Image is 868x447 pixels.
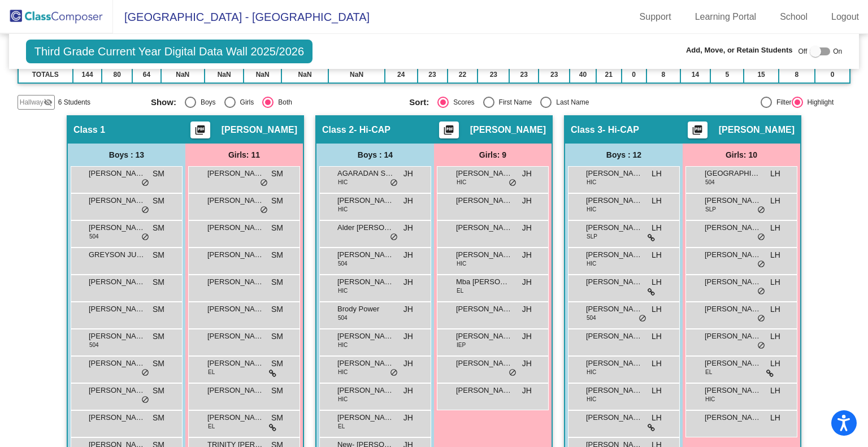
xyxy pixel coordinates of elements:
span: JH [403,249,413,261]
span: SM [153,249,164,261]
span: On [833,46,842,57]
span: [PERSON_NAME] [89,385,145,396]
span: HIC [587,205,596,214]
span: [GEOGRAPHIC_DATA] [705,168,761,179]
mat-icon: visibility_off [44,98,53,107]
span: [PERSON_NAME] [586,168,643,179]
td: 23 [478,66,509,83]
span: LH [652,303,662,315]
span: SM [271,358,283,370]
span: do_not_disturb_alt [509,179,517,188]
span: [PERSON_NAME] [89,168,145,179]
span: do_not_disturb_alt [141,179,149,188]
span: Alder [PERSON_NAME] [337,222,394,233]
span: [PERSON_NAME] [586,385,643,396]
span: [PERSON_NAME] [456,303,513,315]
button: Print Students Details [688,121,708,138]
span: [PERSON_NAME] [586,222,643,233]
span: SM [271,385,283,397]
td: 15 [744,66,778,83]
span: JH [403,222,413,234]
span: LH [770,412,780,424]
span: [PERSON_NAME] [456,331,513,342]
span: HIC [457,178,466,186]
span: AGARADAN SATHYAPRAKASH [337,168,394,179]
span: LH [770,249,780,261]
span: 6 Students [58,97,90,107]
td: 23 [509,66,539,83]
td: 23 [539,66,570,83]
span: SLP [705,205,716,214]
span: HIC [587,259,596,268]
span: SM [271,168,283,180]
span: HIC [338,341,348,349]
span: EL [208,422,215,431]
span: LH [770,303,780,315]
span: SM [271,249,283,261]
span: [PERSON_NAME] [456,195,513,206]
span: 504 [89,341,99,349]
mat-icon: picture_as_pdf [442,124,455,140]
span: [PERSON_NAME] [470,124,546,136]
div: Boys : 13 [68,144,185,166]
span: SM [271,412,283,424]
span: LH [652,222,662,234]
span: do_not_disturb_alt [639,314,646,323]
span: [PERSON_NAME] [719,124,795,136]
div: Girls: 11 [185,144,303,166]
span: [PERSON_NAME] [586,276,643,288]
span: JH [522,168,532,180]
td: 8 [646,66,680,83]
span: HIC [338,287,348,295]
span: JH [403,276,413,288]
span: LH [770,222,780,234]
span: HIC [705,395,715,403]
span: JH [403,303,413,315]
span: Mba [PERSON_NAME] [456,276,513,288]
span: [PERSON_NAME] [PERSON_NAME] [337,358,394,369]
span: [PERSON_NAME] [207,195,264,206]
div: Boys [196,97,216,107]
span: do_not_disturb_alt [757,287,765,296]
span: HIC [338,205,348,214]
td: 0 [815,66,850,83]
span: [PERSON_NAME] [207,358,264,369]
span: SM [153,385,164,397]
span: do_not_disturb_alt [390,368,398,377]
span: [PERSON_NAME] [89,276,145,288]
span: do_not_disturb_alt [757,233,765,242]
td: 40 [570,66,596,83]
span: SLP [587,232,597,241]
span: [PERSON_NAME] [705,276,761,288]
td: NaN [205,66,244,83]
span: LH [770,358,780,370]
td: NaN [328,66,385,83]
div: Boys : 12 [565,144,683,166]
div: Boys : 14 [316,144,434,166]
span: do_not_disturb_alt [141,206,149,215]
span: do_not_disturb_alt [141,396,149,405]
span: do_not_disturb_alt [757,314,765,323]
span: [PERSON_NAME] [207,412,264,423]
span: [PERSON_NAME] [207,222,264,233]
span: 504 [338,259,348,268]
span: SM [153,303,164,315]
span: SM [153,168,164,180]
span: [PERSON_NAME] [705,249,761,261]
span: [PERSON_NAME] [586,331,643,342]
span: 504 [89,232,99,241]
div: Last Name [552,97,589,107]
span: HIC [587,178,596,186]
span: [PERSON_NAME] [89,331,145,342]
mat-icon: picture_as_pdf [193,124,207,140]
span: [PERSON_NAME] [207,385,264,396]
td: 21 [596,66,622,83]
span: [PERSON_NAME] [586,249,643,261]
span: Add, Move, or Retain Students [686,45,793,56]
span: [PERSON_NAME] [337,195,394,206]
span: JH [522,249,532,261]
span: [PERSON_NAME] [PERSON_NAME] [586,195,643,206]
span: do_not_disturb_alt [509,368,517,377]
span: Off [798,46,807,57]
span: 504 [338,314,348,322]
